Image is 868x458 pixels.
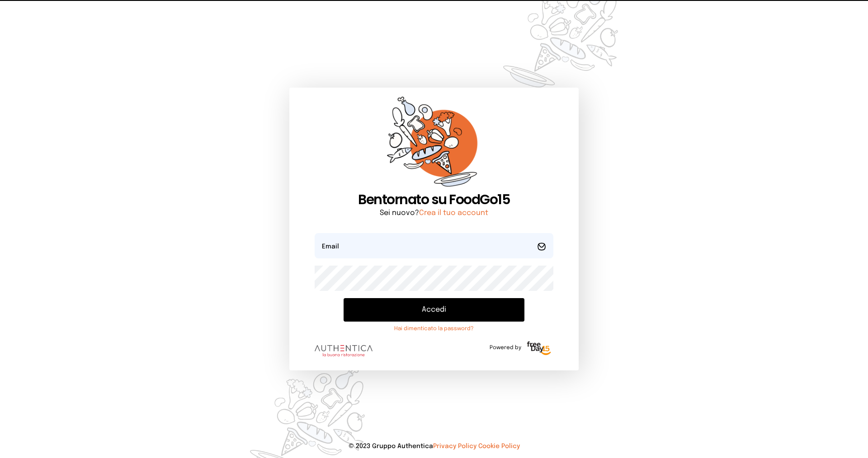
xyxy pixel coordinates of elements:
[478,443,520,449] a: Cookie Policy
[433,443,476,449] a: Privacy Policy
[387,97,481,192] img: sticker-orange.65babaf.png
[419,209,488,217] a: Crea il tuo account
[525,340,553,358] img: logo-freeday.3e08031.png
[344,325,524,332] a: Hai dimenticato la password?
[315,208,553,219] p: Sei nuovo?
[315,345,373,357] img: logo.8f33a47.png
[315,192,553,208] h1: Bentornato su FoodGo15
[344,298,524,322] button: Accedi
[490,344,521,351] span: Powered by
[14,442,854,451] p: © 2023 Gruppo Authentica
